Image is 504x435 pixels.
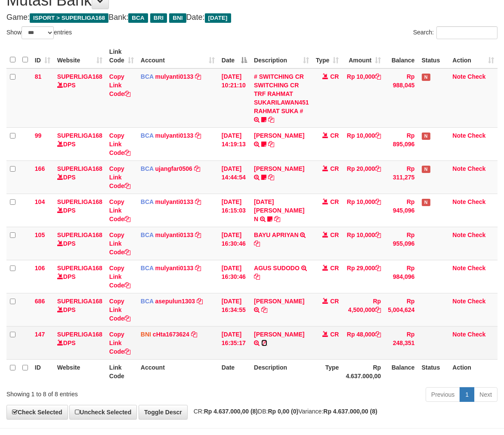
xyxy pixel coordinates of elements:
span: BCA [141,231,154,238]
th: Amount: activate to sort column ascending [342,44,384,68]
a: Copy Link Code [109,165,130,189]
td: Rp 945,096 [384,194,418,227]
span: BCA [128,13,148,23]
th: Link Code [106,359,137,384]
td: Rp 10,000 [342,127,384,160]
a: Note [452,165,466,172]
td: DPS [54,260,106,293]
span: BCA [141,165,154,172]
a: Check [467,331,485,338]
a: Copy Link Code [109,132,130,156]
td: DPS [54,160,106,194]
span: 105 [35,231,45,238]
td: DPS [54,326,106,359]
a: Copy AGUS SUDODO to clipboard [254,273,260,280]
a: Copy ROMAN BUDIANTO to clipboard [261,339,267,346]
th: Action: activate to sort column ascending [449,44,498,68]
a: mulyanti0133 [155,198,194,205]
a: AGUS SUDODO [254,265,300,271]
span: 166 [35,165,45,172]
a: Check [467,231,485,238]
label: Search: [413,26,498,39]
a: Note [452,132,466,139]
th: Description [250,359,312,384]
th: Website: activate to sort column ascending [54,44,106,68]
td: Rp 984,096 [384,260,418,293]
a: SUPERLIGA168 [57,73,102,80]
a: ujangfar0506 [155,165,192,172]
td: DPS [54,227,106,260]
th: Status [418,44,449,68]
th: ID: activate to sort column ascending [31,44,54,68]
a: Check [467,265,485,271]
a: Note [452,265,466,271]
a: Copy Link Code [109,231,130,256]
a: Copy Rp 10,000 to clipboard [375,231,381,238]
th: Action [449,359,498,384]
th: Status [418,359,449,384]
a: Note [452,198,466,205]
td: [DATE] 14:19:13 [218,127,250,160]
td: Rp 4,500,000 [342,293,384,326]
span: BCA [141,132,154,139]
span: BNI [169,13,186,23]
a: # SWITCHING CR SWITCHING CR TRF RAHMAT SUKARILAWAN451 RAHMAT SUKA # [254,73,309,114]
span: Has Note [422,199,430,206]
a: Copy Rp 48,000 to clipboard [375,331,381,338]
a: SUPERLIGA168 [57,231,102,238]
span: CR [330,231,339,238]
a: Copy asepulun1303 to clipboard [197,298,203,305]
th: Account [137,359,218,384]
a: Copy mulyanti0133 to clipboard [195,265,201,271]
a: Copy Rp 20,000 to clipboard [375,165,381,172]
a: Toggle Descr [139,405,188,420]
td: [DATE] 16:34:55 [218,293,250,326]
td: Rp 29,000 [342,260,384,293]
th: ID [31,359,54,384]
td: DPS [54,68,106,128]
span: 81 [35,73,42,80]
input: Search: [436,26,498,39]
span: Has Note [422,74,430,81]
td: Rp 988,045 [384,68,418,128]
td: Rp 20,000 [342,160,384,194]
a: Copy Rp 10,000 to clipboard [375,198,381,205]
a: Copy mulyanti0133 to clipboard [195,198,201,205]
a: Note [452,331,466,338]
span: CR [330,198,339,205]
a: BAYU APRIYAN [254,231,298,238]
td: [DATE] 16:15:03 [218,194,250,227]
a: SUPERLIGA168 [57,198,102,205]
th: Account: activate to sort column ascending [137,44,218,68]
span: CR [330,73,339,80]
span: ISPORT > SUPERLIGA168 [30,13,108,23]
td: Rp 5,004,624 [384,293,418,326]
td: [DATE] 16:30:46 [218,260,250,293]
a: SUPERLIGA168 [57,165,102,172]
td: [DATE] 16:30:46 [218,227,250,260]
a: cHta1673624 [153,331,189,338]
span: CR [330,165,339,172]
td: DPS [54,127,106,160]
a: Check [467,73,485,80]
label: Show entries [6,26,72,39]
a: Check [467,198,485,205]
span: CR [330,298,339,305]
th: Balance [384,44,418,68]
span: BNI [141,331,151,338]
a: Check [467,165,485,172]
a: Check Selected [6,405,68,420]
strong: Rp 0,00 (0) [268,408,298,415]
span: BRI [150,13,167,23]
a: Check [467,298,485,305]
a: 1 [460,387,474,402]
td: Rp 48,000 [342,326,384,359]
a: SUPERLIGA168 [57,265,102,271]
a: Copy BAYU APRIYAN to clipboard [254,240,260,247]
span: CR: DB: Variance: [189,408,377,415]
span: 147 [35,331,45,338]
td: Rp 10,000 [342,68,384,128]
td: Rp 10,000 [342,227,384,260]
a: Copy Link Code [109,198,130,222]
span: 686 [35,298,45,305]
